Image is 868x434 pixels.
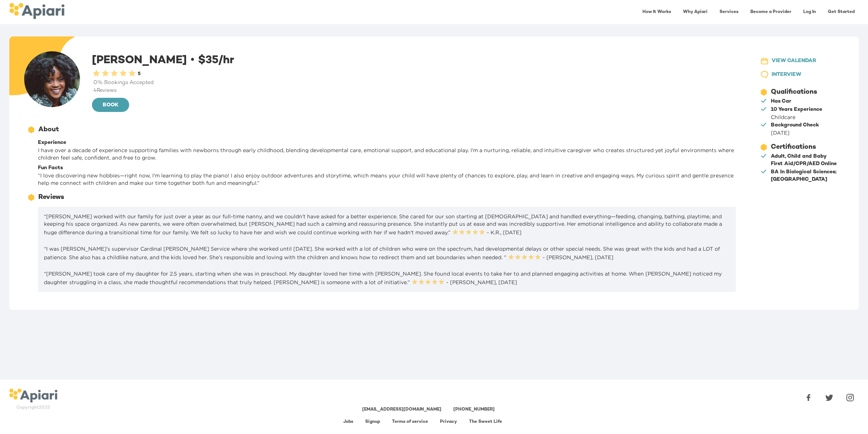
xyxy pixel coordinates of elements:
[771,106,822,113] div: 10 Years Experience
[772,57,816,66] span: VIEW CALENDAR
[771,87,817,97] div: Qualifications
[754,54,839,68] button: VIEW CALENDAR
[38,193,64,202] div: Reviews
[137,71,141,78] div: 5
[362,407,441,412] a: [EMAIL_ADDRESS][DOMAIN_NAME]
[771,98,791,105] div: Has Car
[638,4,676,20] a: How It Works
[392,419,428,424] a: Terms of service
[746,4,796,20] a: Become a Provider
[92,98,129,112] button: BOOK
[469,419,502,424] a: The Sweet Life
[453,406,495,413] div: [PHONE_NUMBER]
[38,147,736,161] p: I have over a decade of experience supporting families with newborns through early childhood, ble...
[92,51,739,113] div: [PERSON_NAME]
[44,213,730,236] p: “[PERSON_NAME] worked with our family for just over a year as our full-time nanny, and we couldn’...
[92,87,739,94] div: 4 Reviews
[9,389,57,403] img: logo
[38,164,736,172] div: Fun Facts
[343,419,353,424] a: Jobs
[38,125,59,135] div: About
[679,4,712,20] a: Why Apiari
[44,245,730,261] p: “I was [PERSON_NAME]’s supervisor Cardinal [PERSON_NAME] Service where she worked until [DATE]. S...
[771,113,822,121] div: Childcare
[190,53,195,65] span: •
[823,4,859,20] a: Get Started
[24,51,80,107] img: user-photo-123-1750454176537.jpeg
[38,139,736,147] div: Experience
[440,419,457,424] a: Privacy
[365,419,380,424] a: Signup
[92,79,739,87] div: 0 % Bookings Accepted
[98,101,123,110] span: BOOK
[799,4,820,20] a: Log In
[754,68,839,82] button: INTERVIEW
[187,55,234,67] span: $ 35 /hr
[771,142,816,152] div: Certifications
[771,129,819,136] div: [DATE]
[9,3,64,19] img: logo
[9,405,57,411] div: Copyright 2025
[772,70,801,80] span: INTERVIEW
[715,4,743,20] a: Services
[38,173,734,186] span: “ I love discovering new hobbies—right now, I'm learning to play the piano! I also enjoy outdoor ...
[771,122,819,129] div: Background Check
[771,168,838,183] div: BA In Biological Sciences; [GEOGRAPHIC_DATA]
[771,153,838,168] div: Adult, Child and Baby First Aid/CPR/AED Online
[44,270,730,286] p: “[PERSON_NAME] took care of my daughter for 2.5 years, starting when she was in preschool. My dau...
